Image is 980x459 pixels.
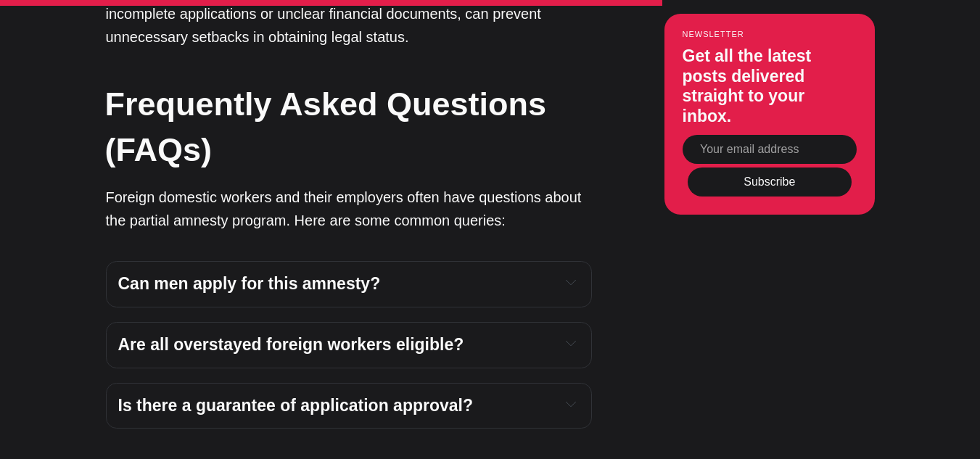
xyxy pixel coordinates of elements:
button: Subscribe [688,168,852,197]
p: Foreign domestic workers and their employers often have questions about the partial amnesty progr... [106,186,592,232]
small: Newsletter [683,30,857,38]
span: Are all overstayed foreign workers eligible? [118,335,464,354]
span: Is there a guarantee of application approval? [118,396,474,415]
input: Your email address [683,135,857,164]
h3: Get all the latest posts delivered straight to your inbox. [683,46,857,126]
strong: Frequently Asked Questions (FAQs) [105,86,546,168]
button: Expand toggle to read content [563,334,579,352]
span: Can men apply for this amnesty? [118,274,381,293]
button: Expand toggle to read content [563,273,579,291]
button: Expand toggle to read content [563,395,579,413]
